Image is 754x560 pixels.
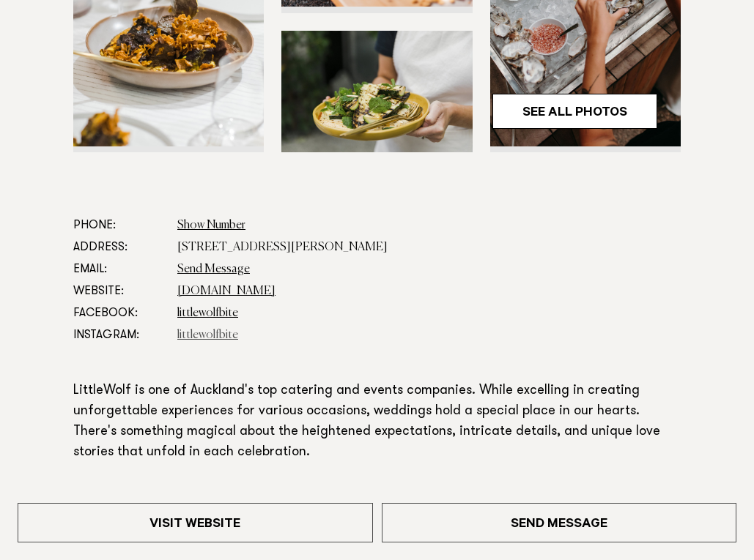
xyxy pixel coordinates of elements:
[177,307,238,319] a: littlewolfbite
[73,236,166,258] dt: Address:
[177,264,250,275] a: Send Message
[73,280,166,302] dt: Website:
[177,236,681,258] dd: [STREET_ADDRESS][PERSON_NAME]
[73,324,166,346] dt: Instagram:
[177,285,276,297] a: [DOMAIN_NAME]
[492,94,657,129] a: See All Photos
[177,329,238,341] a: littlewolfbite
[18,503,373,542] a: Visit Website
[382,503,737,542] a: Send Message
[177,220,245,231] a: Show Number
[73,258,166,280] dt: Email:
[73,302,166,324] dt: Facebook:
[73,214,166,236] dt: Phone:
